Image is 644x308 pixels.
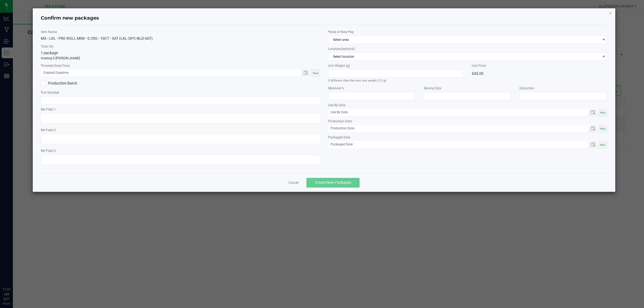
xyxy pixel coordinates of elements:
[328,36,601,43] span: Select area
[472,63,607,68] label: Unit Price
[313,72,319,75] span: Now
[41,56,320,61] p: totaling 0 [PERSON_NAME]
[328,53,608,61] span: NO DATA FOUND
[41,69,295,76] input: Created Datetime
[306,178,360,188] button: Create New Packages
[424,86,511,91] label: Serving Size
[5,265,21,281] iframe: Resource center
[588,125,599,132] span: Toggle popup
[472,69,607,78] div: $45.00
[41,90,320,95] label: Lot Number
[315,180,351,185] span: Create New Packages
[519,86,607,91] label: Extraction
[41,36,320,41] div: MA - LKL - PRE-ROLL MINI - 0.35G - 10CT - SAT (LKL-QPC-BLD-SAT)
[41,15,608,22] h4: Confirm new packages
[328,125,583,132] input: Production Date
[328,141,583,148] input: Packaged Date
[600,127,606,130] span: Now
[600,111,606,114] span: Now
[41,44,320,49] label: Total Qty
[328,103,608,108] label: Use By Date
[328,79,386,82] small: If different than the item unit weight (3.5 g)
[328,53,601,60] span: Select location
[600,143,606,146] span: Now
[41,148,320,153] label: Ref Field 3
[328,109,583,116] input: Use By Date
[341,47,355,51] span: (optional)
[41,128,320,133] label: Ref Field 2
[41,107,320,112] label: Ref Field 1
[328,46,608,51] label: Location
[588,141,599,148] span: Toggle popup
[288,181,298,185] a: Cancel
[328,30,608,34] label: Area of New Pkg
[328,63,464,68] label: Unit Weight (g)
[328,119,608,124] label: Production Date
[41,63,320,68] label: Created Date/Time
[41,80,176,86] label: Production Batch
[328,86,416,91] label: Moisture %
[328,135,608,140] label: Packaged Date
[41,30,320,34] label: Item Name
[301,69,312,76] span: Toggle popup
[588,109,599,116] span: Toggle popup
[41,51,58,55] span: 1 package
